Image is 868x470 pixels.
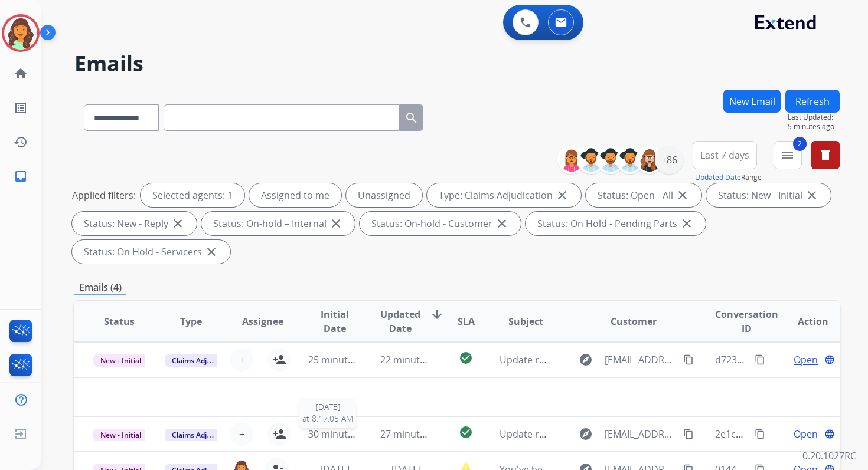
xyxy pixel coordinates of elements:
[579,353,593,367] mat-icon: explore
[768,301,840,342] th: Action
[272,353,286,367] mat-icon: person_add
[360,212,521,235] div: Status: On-hold - Customer
[683,354,694,365] mat-icon: content_copy
[495,216,509,231] mat-icon: close
[201,212,355,235] div: Status: On-hold – Internal
[818,148,833,162] mat-icon: delete
[72,212,197,235] div: Status: New - Reply
[785,90,840,113] button: Refresh
[93,354,148,367] span: New - Initial
[794,427,818,441] span: Open
[427,183,581,207] div: Type: Claims Adjudication
[680,216,694,231] mat-icon: close
[308,353,377,366] span: 25 minutes ago
[695,172,762,182] span: Range
[329,216,343,231] mat-icon: close
[14,67,28,81] mat-icon: home
[458,314,475,328] span: SLA
[706,183,831,207] div: Status: New - Initial
[104,314,135,328] span: Status
[774,141,802,169] button: 2
[380,428,449,441] span: 27 minutes ago
[824,429,835,439] mat-icon: language
[230,348,253,372] button: +
[723,90,781,113] button: New Email
[308,307,360,336] span: Initial Date
[788,113,840,122] span: Last Updated:
[695,173,741,182] button: Updated Date
[824,354,835,365] mat-icon: language
[459,351,473,365] mat-icon: check_circle
[794,353,818,367] span: Open
[605,427,677,441] span: [EMAIL_ADDRESS][DOMAIN_NAME]
[781,148,795,162] mat-icon: menu
[272,427,286,441] mat-icon: person_add
[239,353,244,367] span: +
[605,353,677,367] span: [EMAIL_ADDRESS][DOMAIN_NAME]
[579,427,593,441] mat-icon: explore
[755,429,765,439] mat-icon: content_copy
[74,280,126,295] p: Emails (4)
[430,307,444,321] mat-icon: arrow_downward
[805,188,819,202] mat-icon: close
[165,354,246,367] span: Claims Adjudication
[676,188,690,202] mat-icon: close
[508,314,543,328] span: Subject
[380,353,449,366] span: 22 minutes ago
[655,146,683,174] div: +86
[788,122,840,132] span: 5 minutes ago
[239,427,244,441] span: +
[72,240,230,264] div: Status: On Hold - Servicers
[171,216,185,231] mat-icon: close
[302,401,353,413] span: [DATE]
[555,188,569,202] mat-icon: close
[459,425,473,439] mat-icon: check_circle
[74,52,840,75] h2: Emails
[165,429,246,441] span: Claims Adjudication
[683,429,694,439] mat-icon: content_copy
[380,307,420,336] span: Updated Date
[404,111,419,125] mat-icon: search
[249,183,341,207] div: Assigned to me
[242,314,283,328] span: Assignee
[204,245,218,259] mat-icon: close
[14,101,28,115] mat-icon: list_alt
[302,413,353,425] span: at 8:17:05 AM
[755,354,765,365] mat-icon: content_copy
[715,307,778,336] span: Conversation ID
[308,428,377,441] span: 30 minutes ago
[802,449,856,463] p: 0.20.1027RC
[72,188,136,202] p: Applied filters:
[93,429,148,441] span: New - Initial
[611,314,657,328] span: Customer
[346,183,422,207] div: Unassigned
[180,314,202,328] span: Type
[4,17,37,50] img: avatar
[693,141,757,169] button: Last 7 days
[793,137,807,151] span: 2
[526,212,706,235] div: Status: On Hold - Pending Parts
[141,183,244,207] div: Selected agents: 1
[14,135,28,149] mat-icon: history
[230,422,253,446] button: +
[700,153,749,157] span: Last 7 days
[14,169,28,183] mat-icon: inbox
[586,183,701,207] div: Status: Open - All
